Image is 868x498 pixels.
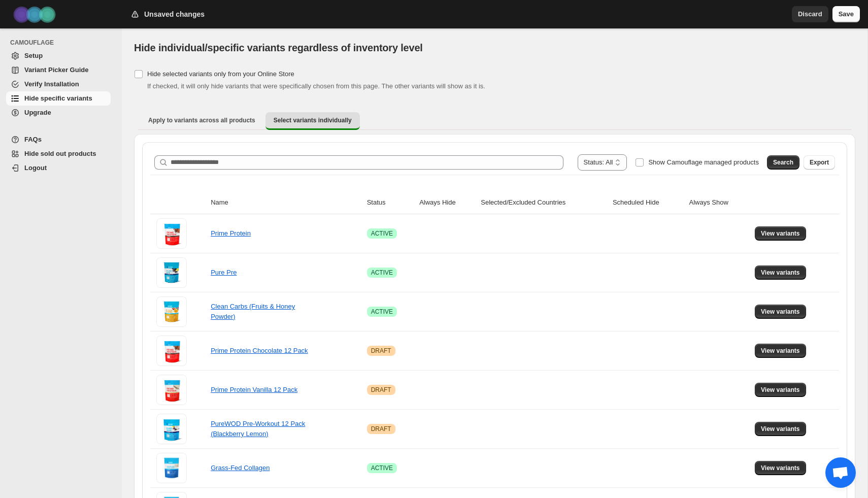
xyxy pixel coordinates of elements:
img: PureWOD Pre-Workout 12 Pack (Blackberry Lemon) [156,414,187,444]
a: Verify Installation [6,77,111,91]
span: DRAFT [371,347,391,355]
a: Prime Protein [211,229,251,237]
span: Hide sold out products [24,150,96,157]
th: Always Hide [416,191,478,214]
a: Hide sold out products [6,147,111,161]
button: View variants [755,226,806,241]
span: View variants [761,308,800,316]
span: Show Camouflage managed products [648,158,759,166]
span: Hide specific variants [24,94,92,102]
th: Name [208,191,364,214]
button: View variants [755,265,806,280]
th: Status [364,191,416,214]
span: Apply to variants across all products [148,116,255,124]
span: Discard [798,9,822,19]
img: Prime Protein [156,218,187,249]
span: View variants [761,425,800,433]
a: Clean Carbs (Fruits & Honey Powder) [211,303,295,320]
a: Prime Protein Chocolate 12 Pack [211,347,308,354]
span: Hide selected variants only from your Online Store [147,70,294,78]
span: Hide individual/specific variants regardless of inventory level [134,42,423,53]
img: Grass-Fed Collagen [156,453,187,483]
img: Pure Pre [156,257,187,288]
a: Grass-Fed Collagen [211,464,270,472]
button: View variants [755,305,806,319]
span: View variants [761,229,800,238]
a: Variant Picker Guide [6,63,111,77]
span: Setup [24,52,43,59]
button: Search [767,155,799,170]
button: Discard [792,6,828,22]
span: View variants [761,464,800,472]
span: DRAFT [371,386,391,394]
img: Clean Carbs (Fruits & Honey Powder) [156,296,187,327]
th: Selected/Excluded Countries [478,191,610,214]
span: FAQs [24,136,42,143]
span: ACTIVE [371,229,393,238]
span: Variant Picker Guide [24,66,88,74]
button: View variants [755,383,806,397]
a: FAQs [6,132,111,147]
span: Search [773,158,793,167]
a: PureWOD Pre-Workout 12 Pack (Blackberry Lemon) [211,420,305,438]
span: View variants [761,386,800,394]
img: Prime Protein Chocolate 12 Pack [156,336,187,366]
img: Prime Protein Vanilla 12 Pack [156,375,187,405]
span: ACTIVE [371,269,393,277]
span: If checked, it will only hide variants that were specifically chosen from this page. The other va... [147,82,485,90]
button: View variants [755,344,806,358]
button: Save [832,6,860,22]
a: Setup [6,49,111,63]
span: Save [839,9,854,19]
h2: Unsaved changes [144,9,205,19]
span: ACTIVE [371,464,393,472]
a: Pure Pre [211,269,237,276]
a: Prime Protein Vanilla 12 Pack [211,386,297,393]
a: Open chat [825,457,856,488]
span: View variants [761,269,800,277]
a: Hide specific variants [6,91,111,106]
button: Export [804,155,835,170]
span: DRAFT [371,425,391,433]
button: Apply to variants across all products [140,112,263,128]
th: Scheduled Hide [610,191,686,214]
span: View variants [761,347,800,355]
a: Upgrade [6,106,111,120]
span: ACTIVE [371,308,393,316]
span: CAMOUFLAGE [10,39,115,47]
span: Export [810,158,829,167]
button: View variants [755,422,806,436]
span: Upgrade [24,109,51,116]
th: Always Show [686,191,752,214]
button: Select variants individually [265,112,360,130]
span: Verify Installation [24,80,79,88]
span: Logout [24,164,47,172]
a: Logout [6,161,111,175]
button: View variants [755,461,806,475]
span: Select variants individually [274,116,352,124]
